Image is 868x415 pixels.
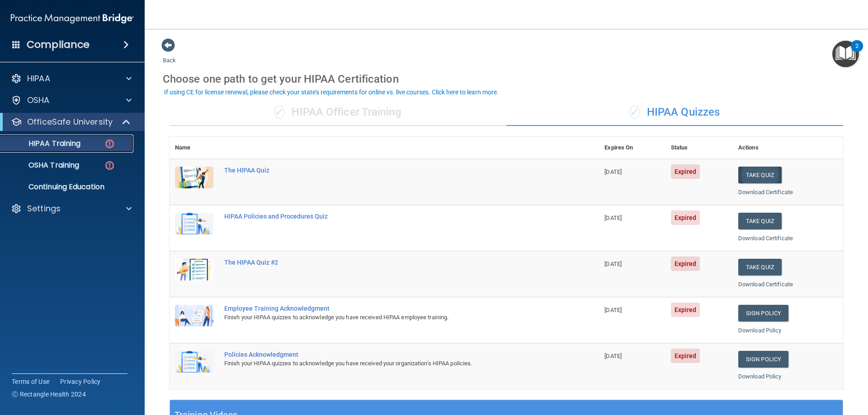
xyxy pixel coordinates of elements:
div: Finish your HIPAA quizzes to acknowledge you have received your organization’s HIPAA policies. [224,358,554,369]
div: Choose one path to get your HIPAA Certification [163,66,850,92]
p: Continuing Education [6,182,129,191]
th: Status [665,137,733,159]
div: HIPAA Officer Training [170,99,506,126]
span: Expired [671,256,700,271]
a: Terms of Use [12,377,49,386]
a: HIPAA [11,73,132,84]
p: OfficeSafe University [27,117,113,127]
span: [DATE] [604,353,622,359]
span: Expired [671,210,700,225]
button: Take Quiz [738,167,782,183]
span: ✓ [630,105,640,119]
div: HIPAA Policies and Procedures Quiz [224,213,554,220]
span: Expired [671,349,700,363]
span: Expired [671,164,700,179]
th: Name [170,137,219,159]
span: [DATE] [604,168,622,175]
a: Download Certificate [738,189,793,196]
span: ✓ [274,105,284,119]
a: Download Policy [738,327,782,334]
a: OSHA [11,95,132,106]
button: Open Resource Center, 2 new notifications [832,41,859,67]
div: Finish your HIPAA quizzes to acknowledge you have received HIPAA employee training. [224,312,554,323]
a: Download Certificate [738,281,793,288]
img: danger-circle.6113f641.png [104,160,115,171]
img: danger-circle.6113f641.png [104,138,115,149]
th: Actions [733,137,843,159]
p: Settings [27,203,61,214]
div: HIPAA Quizzes [506,99,843,126]
span: [DATE] [604,261,622,267]
iframe: Drift Widget Chat Controller [712,351,857,387]
div: The HIPAA Quiz [224,167,554,174]
p: HIPAA [27,73,50,84]
div: 2 [855,46,859,58]
img: PMB logo [11,9,134,28]
div: If using CE for license renewal, please check your state's requirements for online vs. live cours... [164,89,499,95]
button: Take Quiz [738,213,782,229]
p: HIPAA Training [6,139,80,148]
a: OfficeSafe University [11,117,131,127]
span: Expired [671,303,700,317]
button: If using CE for license renewal, please check your state's requirements for online vs. live cours... [163,88,500,97]
h4: Compliance [27,38,90,51]
div: The HIPAA Quiz #2 [224,259,554,266]
p: OSHA [27,95,50,106]
div: Policies Acknowledgment [224,351,554,358]
a: Privacy Policy [60,377,101,386]
span: Ⓒ Rectangle Health 2024 [12,390,86,399]
span: [DATE] [604,214,622,221]
span: [DATE] [604,307,622,313]
button: Take Quiz [738,259,782,275]
a: Settings [11,203,132,214]
p: OSHA Training [6,161,79,170]
a: Download Certificate [738,235,793,242]
a: Back [163,46,176,64]
th: Expires On [599,137,665,159]
a: Sign Policy [738,305,788,322]
div: Employee Training Acknowledgment [224,305,554,312]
